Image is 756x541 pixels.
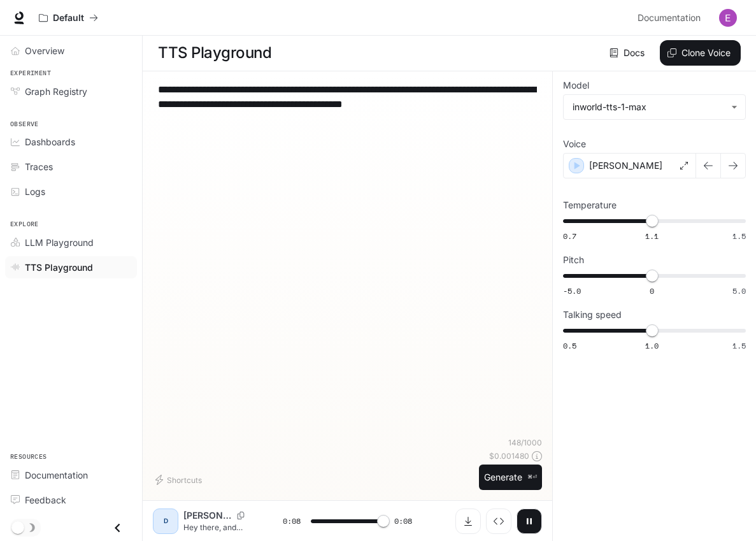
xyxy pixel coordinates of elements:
span: 0.7 [563,231,576,242]
span: Documentation [25,468,88,482]
p: Model [563,81,589,90]
span: Dark mode toggle [11,520,24,534]
button: All workspaces [33,5,104,31]
a: Documentation [632,5,710,31]
span: 5.0 [732,285,746,296]
p: Talking speed [563,310,622,319]
span: 0 [650,285,654,296]
span: Dashboards [25,135,75,148]
span: Graph Registry [25,85,87,98]
div: inworld-tts-1-max [573,101,725,113]
div: inworld-tts-1-max [564,95,745,119]
button: Copy Voice ID [232,512,250,519]
p: ⌘⏎ [527,473,537,481]
span: 1.1 [645,231,659,242]
span: Overview [25,44,64,57]
p: Pitch [563,256,584,264]
button: Shortcuts [153,470,207,490]
button: Close drawer [103,515,132,541]
p: $ 0.001480 [489,451,529,461]
a: Dashboards [5,131,137,153]
span: 1.5 [732,340,746,351]
span: 0:08 [394,515,412,528]
span: Documentation [638,10,701,26]
img: User avatar [719,9,737,27]
button: Generate⌘⏎ [479,465,542,491]
button: Download audio [455,509,481,534]
a: Feedback [5,489,137,511]
button: User avatar [715,5,741,31]
a: Documentation [5,464,137,486]
span: 0.5 [563,340,576,351]
a: TTS Playground [5,256,137,278]
span: TTS Playground [25,261,93,274]
span: -5.0 [563,285,581,296]
p: Voice [563,140,586,148]
a: LLM Playground [5,231,137,254]
span: Logs [25,185,45,198]
div: D [155,511,176,531]
button: Inspect [486,509,511,534]
p: [PERSON_NAME] [183,509,232,522]
span: Feedback [25,493,66,507]
p: [PERSON_NAME] [589,159,662,172]
p: 148 / 1000 [508,437,542,448]
span: LLM Playground [25,236,94,249]
a: Logs [5,180,137,203]
button: Clone Voice [660,40,741,66]
p: Hey there, and welcome back to the show! We've got a fascinating episode lined up [DATE], includi... [183,522,252,533]
p: Temperature [563,201,617,210]
h1: TTS Playground [158,40,271,66]
span: 1.5 [732,231,746,242]
span: 0:08 [283,515,301,528]
span: 1.0 [645,340,659,351]
a: Docs [607,40,650,66]
a: Overview [5,40,137,62]
a: Graph Registry [5,80,137,103]
a: Traces [5,155,137,178]
span: Traces [25,160,53,173]
p: Default [53,13,84,24]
